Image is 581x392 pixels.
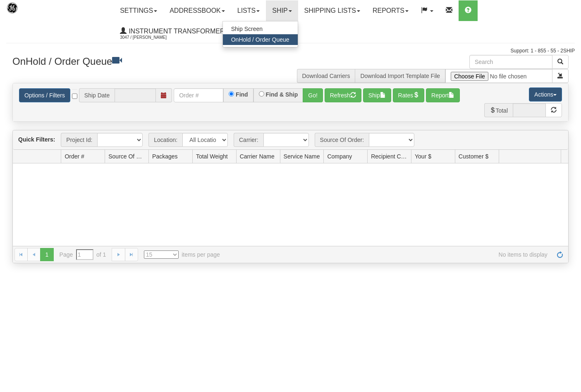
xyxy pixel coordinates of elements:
a: OnHold / Order Queue [223,34,298,45]
a: Settings [114,0,163,21]
input: Order # [174,88,223,102]
span: Ship Screen [231,26,263,32]
span: Total [484,103,513,117]
span: Location: [148,133,182,147]
span: Packages [152,152,177,161]
button: Ship [363,88,391,102]
span: Your $ [415,152,431,161]
div: grid toolbar [13,130,568,150]
a: Download Import Template File [360,73,440,79]
span: Source Of Order [108,152,145,161]
input: Search [469,55,552,69]
h3: OnHold / Order Queue [12,55,285,67]
span: No items to display [232,250,548,259]
button: Actions [529,87,562,102]
a: Options / Filters [19,88,70,102]
a: Ship Screen [223,24,298,34]
div: Support: 1 - 855 - 55 - 2SHIP [6,47,575,54]
span: OnHold / Order Queue [231,36,289,43]
span: 3047 / [PERSON_NAME] [120,33,182,42]
a: Refresh [553,248,567,261]
a: Lists [231,0,266,21]
a: Instrument Transformers,L 3047 / [PERSON_NAME] [114,21,245,42]
a: Shipping lists [298,0,366,21]
button: Refresh [325,88,361,102]
a: Addressbook [163,0,231,21]
span: Order # [65,152,84,161]
span: Project Id: [61,133,97,147]
span: Customer $ [459,152,488,161]
span: Carrier: [234,133,263,147]
span: Instrument Transformers,L [127,28,234,35]
span: Recipient Country [371,152,408,161]
input: Import [445,69,552,83]
button: Report [426,88,460,102]
button: Go! [303,88,323,102]
label: Find & Ship [266,92,298,97]
span: Total Weight [196,152,228,161]
span: Company [327,152,352,161]
a: Reports [366,0,415,21]
button: Search [552,55,569,69]
a: Ship [266,0,298,21]
span: Page of 1 [60,249,106,260]
button: Rates [393,88,425,102]
span: Service Name [284,152,320,161]
a: Download Carriers [302,73,350,79]
label: Quick Filters: [18,135,55,144]
span: 1 [40,248,53,261]
img: logo3047.jpg [6,2,48,23]
span: items per page [144,250,220,259]
span: Source Of Order: [315,133,369,147]
span: Ship Date [79,88,115,102]
span: Carrier Name [240,152,275,161]
label: Find [236,92,248,97]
